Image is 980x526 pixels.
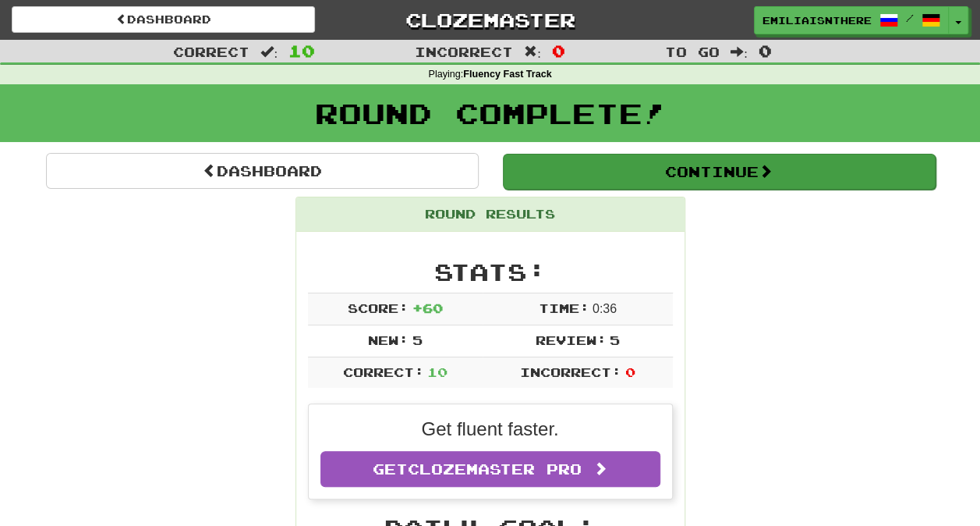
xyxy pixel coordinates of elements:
[288,41,315,60] span: 10
[342,364,423,379] span: Correct:
[46,153,479,189] a: Dashboard
[412,332,422,347] span: 5
[593,302,617,315] span: 0 : 36
[427,364,448,379] span: 10
[759,41,772,60] span: 0
[368,332,409,347] span: New:
[754,6,949,34] a: emiliaisnthere /
[520,364,621,379] span: Incorrect:
[665,44,720,59] span: To go
[412,300,442,315] span: + 60
[762,13,872,27] span: emiliaisnthere
[552,41,565,60] span: 0
[308,259,673,285] h2: Stats:
[173,44,249,59] span: Correct
[5,98,975,129] h1: Round Complete!
[320,416,660,442] p: Get fluent faster.
[260,45,278,59] span: :
[538,300,589,315] span: Time:
[296,197,685,232] div: Round Results
[415,44,513,59] span: Incorrect
[524,45,541,59] span: :
[731,45,748,59] span: :
[535,332,606,347] span: Review:
[338,6,642,34] a: Clozemaster
[320,451,660,487] a: GetClozemaster Pro
[12,6,315,33] a: Dashboard
[348,300,409,315] span: Score:
[624,364,635,379] span: 0
[503,154,936,190] button: Continue
[408,460,582,478] span: Clozemaster Pro
[610,332,620,347] span: 5
[463,69,551,80] strong: Fluency Fast Track
[906,12,914,23] span: /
